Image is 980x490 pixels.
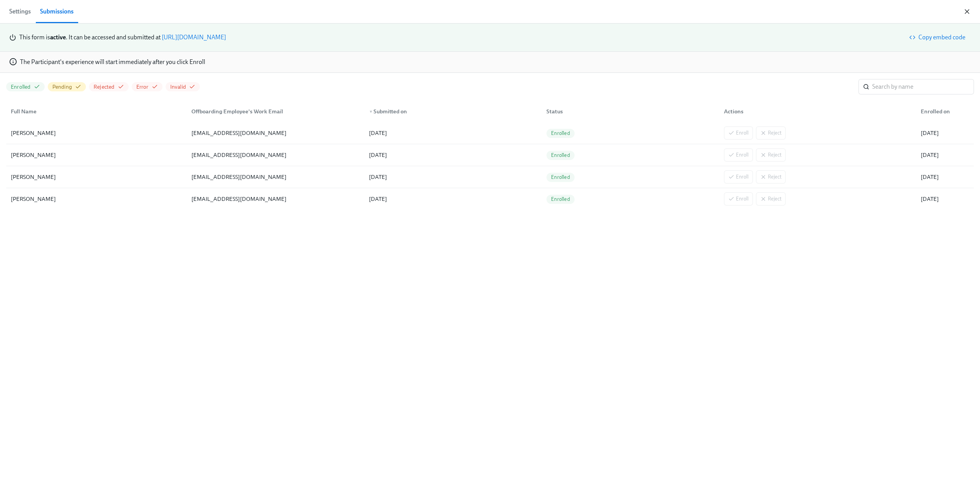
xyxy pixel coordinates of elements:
[188,128,363,138] div: [EMAIL_ADDRESS][DOMAIN_NAME]
[369,110,373,114] span: ▼
[546,174,575,180] span: Enrolled
[918,107,972,116] div: Enrolled on
[915,104,972,119] div: Enrolled on
[8,104,185,119] div: Full Name
[546,130,575,136] span: Enrolled
[540,104,718,119] div: Status
[6,166,974,188] div: [PERSON_NAME][EMAIL_ADDRESS][DOMAIN_NAME][DATE]EnrolledEnrollReject[DATE]
[8,150,185,160] div: [PERSON_NAME]
[162,34,226,41] a: [URL][DOMAIN_NAME]
[905,30,971,45] button: Copy embed code
[721,107,915,116] div: Actions
[89,82,129,91] button: Rejected
[188,172,363,182] div: [EMAIL_ADDRESS][DOMAIN_NAME]
[872,79,974,94] input: Search by name
[50,34,66,41] strong: active
[8,172,185,182] div: [PERSON_NAME]
[40,6,74,17] div: Submissions
[918,150,972,160] div: [DATE]
[8,107,185,116] div: Full Name
[132,82,162,91] button: Error
[48,82,86,91] button: Pending
[6,122,974,144] div: [PERSON_NAME][EMAIL_ADDRESS][DOMAIN_NAME][DATE]EnrolledEnrollReject[DATE]
[166,82,200,91] button: Invalid
[543,107,718,116] div: Status
[6,144,974,166] div: [PERSON_NAME][EMAIL_ADDRESS][DOMAIN_NAME][DATE]EnrolledEnrollReject[DATE]
[363,104,540,119] div: ▼Submitted on
[546,196,575,202] span: Enrolled
[188,194,363,204] div: [EMAIL_ADDRESS][DOMAIN_NAME]
[6,188,974,210] div: [PERSON_NAME][EMAIL_ADDRESS][DOMAIN_NAME][DATE]EnrolledEnrollReject[DATE]
[366,172,540,182] div: [DATE]
[366,107,540,116] div: Submitted on
[185,104,363,119] div: Offboarding Employee's Work Email
[20,58,205,66] p: The Participant's experience will start immediately after you click Enroll
[918,128,972,138] div: [DATE]
[188,150,363,160] div: [EMAIL_ADDRESS][DOMAIN_NAME]
[546,152,575,158] span: Enrolled
[366,128,540,138] div: [DATE]
[918,172,972,182] div: [DATE]
[11,83,31,91] span: Enrolled
[94,83,115,91] span: Rejected
[918,194,972,204] div: [DATE]
[8,194,185,204] div: [PERSON_NAME]
[52,83,72,91] span: Pending
[170,83,186,91] span: Invalid
[136,83,149,91] span: Error
[19,34,161,41] span: This form is . It can be accessed and submitted at
[188,107,363,116] div: Offboarding Employee's Work Email
[9,6,31,17] span: Settings
[366,150,540,160] div: [DATE]
[366,194,540,204] div: [DATE]
[911,34,965,41] span: Copy embed code
[6,82,45,91] button: Enrolled
[8,128,185,138] div: [PERSON_NAME]
[718,104,915,119] div: Actions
